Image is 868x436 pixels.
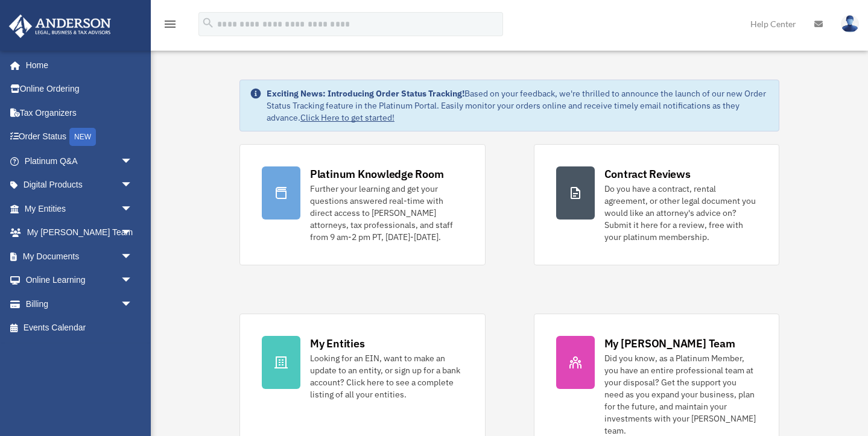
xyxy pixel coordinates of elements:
[604,336,735,351] div: My [PERSON_NAME] Team
[310,352,463,400] div: Looking for an EIN, want to make an update to an entity, or sign up for a bank account? Click her...
[121,268,145,293] span: arrow_drop_down
[300,112,394,123] a: Click Here to get started!
[8,101,151,125] a: Tax Organizers
[163,21,177,31] a: menu
[121,149,145,174] span: arrow_drop_down
[841,15,859,33] img: User Pic
[8,173,151,197] a: Digital Productsarrow_drop_down
[69,128,96,146] div: NEW
[310,183,463,243] div: Further your learning and get your questions answered real-time with direct access to [PERSON_NAM...
[163,17,177,31] i: menu
[8,197,151,221] a: My Entitiesarrow_drop_down
[534,144,780,265] a: Contract Reviews Do you have a contract, rental agreement, or other legal document you would like...
[121,292,145,317] span: arrow_drop_down
[267,88,464,99] strong: Exciting News: Introducing Order Status Tracking!
[8,292,151,316] a: Billingarrow_drop_down
[201,16,215,30] i: search
[8,53,145,77] a: Home
[267,87,769,124] div: Based on your feedback, we're thrilled to announce the launch of our new Order Status Tracking fe...
[604,183,758,243] div: Do you have a contract, rental agreement, or other legal document you would like an attorney's ad...
[8,125,151,150] a: Order StatusNEW
[8,149,151,173] a: Platinum Q&Aarrow_drop_down
[121,173,145,198] span: arrow_drop_down
[8,77,151,101] a: Online Ordering
[121,221,145,245] span: arrow_drop_down
[310,336,364,351] div: My Entities
[8,316,151,340] a: Events Calendar
[239,144,486,265] a: Platinum Knowledge Room Further your learning and get your questions answered real-time with dire...
[8,268,151,292] a: Online Learningarrow_drop_down
[8,221,151,245] a: My [PERSON_NAME] Teamarrow_drop_down
[310,166,444,182] div: Platinum Knowledge Room
[121,197,145,221] span: arrow_drop_down
[8,244,151,268] a: My Documentsarrow_drop_down
[604,166,691,182] div: Contract Reviews
[121,244,145,269] span: arrow_drop_down
[5,14,115,38] img: Anderson Advisors Platinum Portal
